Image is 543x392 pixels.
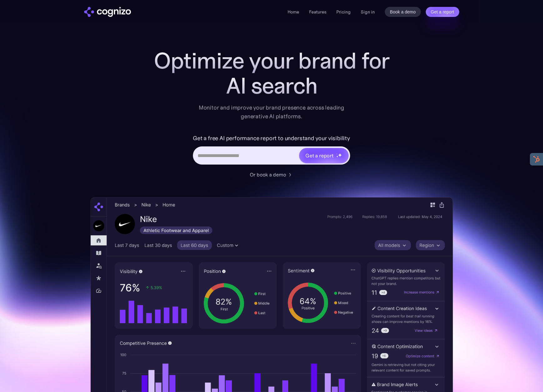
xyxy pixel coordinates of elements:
[385,7,421,17] a: Book a demo
[193,133,350,168] form: Hero URL Input Form
[195,103,349,121] div: Monitor and improve your brand presence across leading generative AI platforms.
[84,7,131,17] a: home
[147,73,397,98] div: AI search
[305,152,334,159] div: Get a report
[250,171,286,178] div: Or book a demo
[299,147,349,164] a: Get a reportstarstarstar
[84,7,131,17] img: cognizo logo
[193,133,350,143] label: Get a free AI performance report to understand your visibility
[309,9,326,15] a: Features
[336,153,337,154] img: star
[338,153,342,157] img: star
[426,7,459,17] a: Get a report
[250,171,294,178] a: Or book a demo
[361,8,375,16] a: Sign in
[336,9,351,15] a: Pricing
[147,48,397,73] h1: Optimize your brand for
[336,155,339,158] img: star
[288,9,299,15] a: Home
